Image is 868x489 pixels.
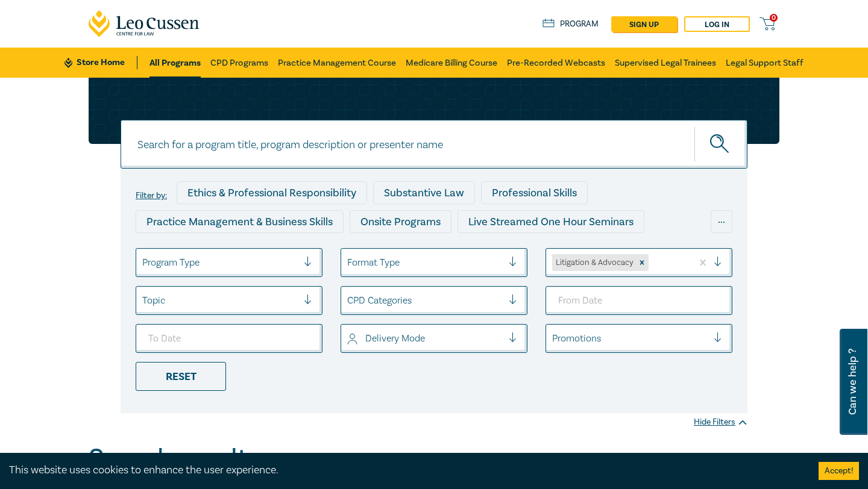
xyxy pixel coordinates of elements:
[136,191,167,201] label: Filter by:
[347,256,350,269] input: select
[136,362,226,391] div: Reset
[611,16,677,32] a: sign up
[770,14,778,22] span: 0
[711,210,732,233] div: ...
[9,463,800,478] div: This website uses cookies to enhance the user experience.
[684,16,750,32] a: Log in
[347,332,350,345] input: select
[651,256,653,269] input: select
[149,48,201,78] a: All Programs
[136,239,363,262] div: Live Streamed Conferences and Intensives
[635,254,649,271] div: Remove Litigation & Advocacy
[481,181,588,204] div: Professional Skills
[819,462,859,480] button: Accept cookies
[406,48,497,78] a: Medicare Billing Course
[64,56,137,69] a: Store Home
[552,254,635,271] div: Litigation & Advocacy
[142,256,145,269] input: select
[507,48,605,78] a: Pre-Recorded Webcasts
[121,120,747,169] input: Search for a program title, program description or presenter name
[177,181,367,204] div: Ethics & Professional Responsibility
[373,181,475,204] div: Substantive Law
[210,48,268,78] a: CPD Programs
[694,416,747,428] div: Hide Filters
[136,324,322,353] input: To Date
[347,294,350,307] input: select
[369,239,560,262] div: Live Streamed Practical Workshops
[89,443,262,475] h1: Search results
[542,17,599,31] a: Program
[350,210,451,233] div: Onsite Programs
[142,294,145,307] input: select
[458,210,644,233] div: Live Streamed One Hour Seminars
[847,336,858,428] span: Can we help ?
[615,48,716,78] a: Supervised Legal Trainees
[546,286,732,315] input: From Date
[552,332,555,345] input: select
[136,210,344,233] div: Practice Management & Business Skills
[726,48,804,78] a: Legal Support Staff
[278,48,396,78] a: Practice Management Course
